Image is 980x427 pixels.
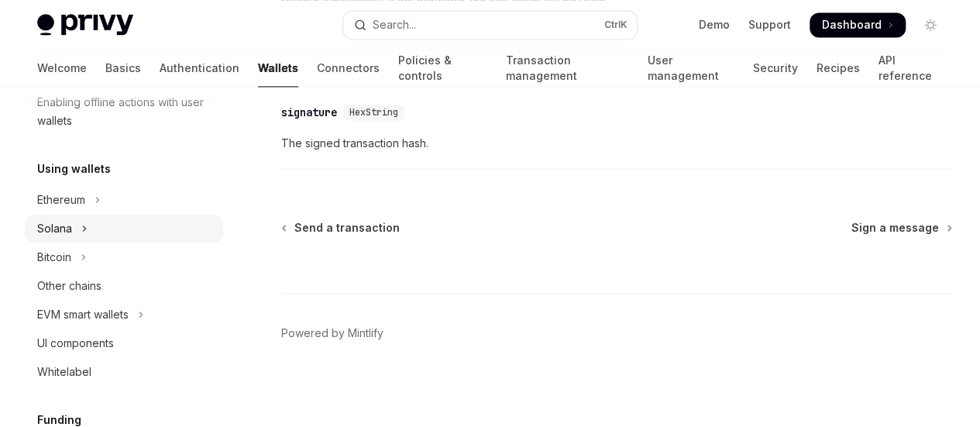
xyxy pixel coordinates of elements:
a: Send a transaction [283,220,400,236]
a: Powered by Mintlify [281,325,383,340]
div: Solana [37,219,72,238]
span: Send a transaction [294,220,400,236]
button: Toggle Ethereum section [25,186,223,214]
button: Toggle Bitcoin section [25,243,223,271]
a: Demo [699,17,730,33]
a: Connectors [317,50,380,87]
span: Ctrl K [604,19,628,31]
button: Toggle Solana section [25,215,223,243]
div: Other chains [37,277,101,295]
h5: Using wallets [37,160,111,178]
a: Support [748,17,791,33]
a: Sign a message [851,220,951,236]
img: light logo [37,14,133,36]
span: Dashboard [822,17,882,33]
a: API reference [878,50,943,87]
div: Search... [373,15,416,34]
a: Wallets [258,50,298,87]
button: Open search [343,11,637,39]
a: UI components [25,329,223,357]
div: EVM smart wallets [37,305,129,324]
a: Dashboard [810,12,906,37]
span: HexString [349,106,398,119]
div: Bitcoin [37,248,71,267]
div: UI components [37,334,114,353]
div: signature [281,105,337,120]
a: Policies & controls [398,50,487,87]
span: The signed transaction hash. [281,134,952,153]
button: Toggle dark mode [918,12,943,37]
a: Whitelabel [25,358,223,386]
a: User management [647,50,734,87]
a: Transaction management [506,50,629,87]
button: Toggle EVM smart wallets section [25,301,223,329]
a: Other chains [25,272,223,300]
span: Sign a message [851,220,939,236]
div: Whitelabel [37,363,91,381]
a: Recipes [816,50,859,87]
a: Authentication [160,50,239,87]
div: Enabling offline actions with user wallets [37,93,214,130]
a: Security [753,50,797,87]
a: Basics [105,50,141,87]
div: Ethereum [37,191,85,209]
a: Welcome [37,50,87,87]
a: Enabling offline actions with user wallets [25,88,223,135]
